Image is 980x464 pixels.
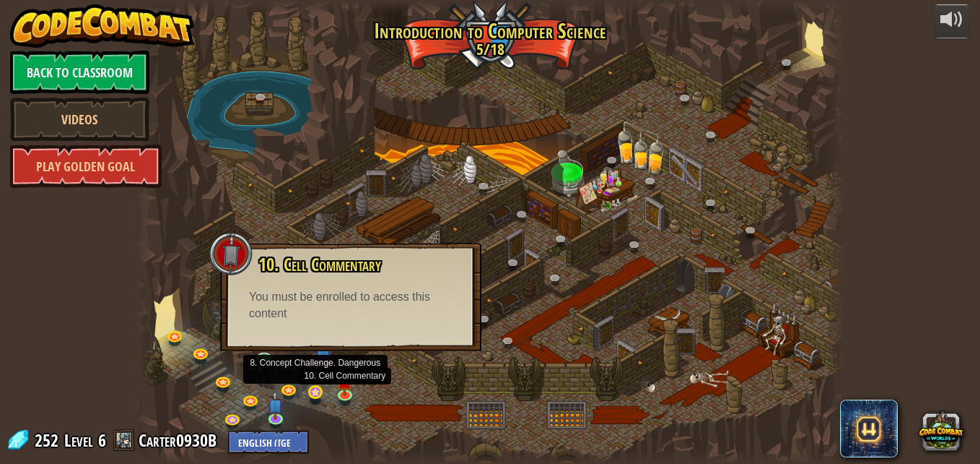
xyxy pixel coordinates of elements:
[35,429,63,452] span: 252
[249,289,452,322] div: You must be enrolled to access this content
[10,51,149,94] a: Back to Classroom
[336,367,353,396] img: level-banner-unstarted.png
[98,429,106,452] span: 6
[313,333,333,366] img: level-banner-unstarted-subscriber.png
[139,429,221,452] a: Carter0930B
[10,4,195,48] img: CodeCombat - Learn how to code by playing a game
[64,429,93,452] span: Level
[258,252,381,277] span: 10. Cell Commentary
[267,391,284,420] img: level-banner-unstarted-subscriber.png
[10,145,162,188] a: Play Golden Goal
[934,4,970,38] button: Adjust volume
[10,98,149,141] a: Videos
